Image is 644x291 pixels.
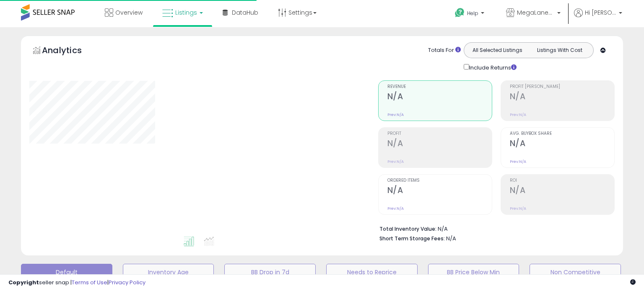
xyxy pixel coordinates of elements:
h2: N/A [510,92,614,103]
h2: N/A [387,185,492,197]
h5: Analytics [42,44,98,58]
span: Avg. Buybox Share [510,131,614,136]
div: seller snap | | [8,279,145,287]
small: Prev: N/A [510,112,526,117]
h2: N/A [387,92,492,103]
div: Include Returns [457,62,527,72]
span: N/A [446,234,456,242]
small: Prev: N/A [387,159,404,164]
b: Short Term Storage Fees: [379,235,445,242]
h2: N/A [510,139,614,150]
span: Revenue [387,85,492,89]
span: DataHub [232,8,258,17]
div: Totals For [428,46,461,54]
button: Needs to Reprice [326,264,418,281]
span: Profit [PERSON_NAME] [510,85,614,89]
button: All Selected Listings [466,45,529,56]
small: Prev: N/A [387,112,404,117]
small: Prev: N/A [510,159,526,164]
span: Ordered Items [387,178,492,183]
button: Inventory Age [123,264,214,281]
button: BB Price Below Min [428,264,519,281]
button: BB Drop in 7d [224,264,316,281]
a: Help [448,1,493,27]
a: Hi [PERSON_NAME] [574,8,622,27]
span: Profit [387,131,492,136]
strong: Copyright [8,278,39,286]
small: Prev: N/A [387,206,404,211]
span: Hi [PERSON_NAME] [585,8,616,17]
h2: N/A [510,185,614,197]
small: Prev: N/A [510,206,526,211]
span: Overview [115,8,143,17]
a: Privacy Policy [109,278,145,286]
b: Total Inventory Value: [379,225,436,232]
button: Non Competitive [530,264,621,281]
h2: N/A [387,139,492,150]
i: Get Help [454,8,465,18]
span: MegaLanes Distribution [517,8,555,17]
a: Terms of Use [72,278,107,286]
button: Default [21,264,112,281]
span: ROI [510,178,614,183]
li: N/A [379,223,608,233]
button: Listings With Cost [528,45,591,56]
span: Listings [175,8,197,17]
span: Help [467,10,478,17]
